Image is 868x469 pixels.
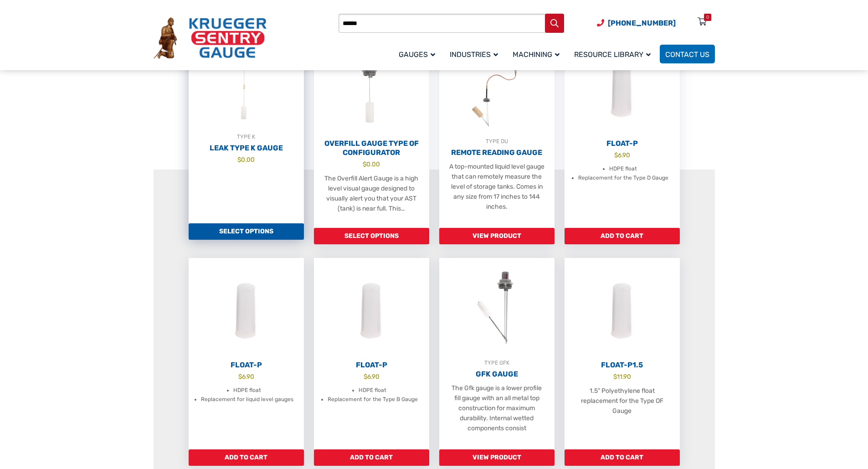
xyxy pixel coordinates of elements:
[189,132,304,141] div: TYPE K
[565,228,680,244] a: Add to cart: “Float-P”
[314,361,429,370] h2: Float-P
[565,36,680,228] a: Float-P $6.90 HDPE float Replacement for the Type D Gauge
[597,17,676,29] a: Phone Number (920) 434-8860
[314,228,429,244] a: Add to cart: “Overfill Gauge Type OF Configurator”
[565,36,680,137] img: Float-P
[323,174,420,214] p: The Overfill Alert Gauge is a high level visual gauge designed to visually alert you that your AS...
[314,36,429,137] img: Overfill Gauge Type OF Configurator
[189,32,304,223] a: TYPE KLeak Type K Gauge $0.00
[448,162,545,212] p: A top-mounted liquid level gauge that can remotely measure the level of storage tanks. Comes in a...
[314,258,429,449] a: Float-P $6.90 HDPE float Replacement for the Type B Gauge
[706,14,709,21] div: 0
[565,258,680,449] a: Float-P1.5 $11.90 1.5” Polyethylene float replacement for the Type OF Gauge
[189,223,304,240] a: Add to cart: “Leak Type K Gauge”
[189,144,304,153] h2: Leak Type K Gauge
[314,139,429,157] h2: Overfill Gauge Type OF Configurator
[189,258,304,358] img: Float-P
[399,50,435,59] span: Gauges
[237,156,241,163] span: $
[359,386,386,395] li: HDPE float
[393,43,444,65] a: Gauges
[565,258,680,358] img: Float-P1.5
[238,373,242,380] span: $
[613,373,631,380] bdi: 11.90
[238,373,254,380] bdi: 6.90
[439,370,555,379] h2: GFK Gauge
[439,228,555,244] a: Read more about “Remote Reading Gauge”
[574,50,651,59] span: Resource Library
[513,50,560,59] span: Machining
[614,151,630,159] bdi: 6.90
[189,32,304,132] img: Leak Detection Gauge
[448,383,545,433] p: The Gfk gauge is a lower profile fill gauge with an all metal top construction for maximum durabi...
[439,449,555,466] a: Read more about “GFK Gauge”
[565,361,680,370] h2: Float-P1.5
[314,258,429,358] img: Float-P1.5
[364,373,380,380] bdi: 6.90
[189,258,304,449] a: Float-P $6.90 HDPE float Replacement for liquid level gauges
[439,258,555,358] img: GFK Gauge
[609,165,637,174] li: HDPE float
[444,43,507,65] a: Industries
[565,139,680,148] h2: Float-P
[439,137,555,146] div: TYPE DU
[363,160,380,168] bdi: 0.00
[364,373,367,380] span: $
[439,148,555,157] h2: Remote Reading Gauge
[233,386,261,395] li: HDPE float
[314,449,429,466] a: Add to cart: “Float-P”
[328,395,418,404] li: Replacement for the Type B Gauge
[614,151,618,159] span: $
[574,386,671,416] p: 1.5” Polyethylene float replacement for the Type OF Gauge
[439,258,555,449] a: TYPE GFKGFK Gauge The Gfk gauge is a lower profile fill gauge with an all metal top construction ...
[569,43,660,65] a: Resource Library
[439,358,555,367] div: TYPE GFK
[608,19,676,27] span: [PHONE_NUMBER]
[660,45,715,63] a: Contact Us
[189,361,304,370] h2: Float-P
[363,160,366,168] span: $
[665,50,709,59] span: Contact Us
[565,449,680,466] a: Add to cart: “Float-P1.5”
[613,373,617,380] span: $
[578,174,668,183] li: Replacement for the Type D Gauge
[189,449,304,466] a: Add to cart: “Float-P”
[237,156,255,163] bdi: 0.00
[450,50,498,59] span: Industries
[439,36,555,228] a: TYPE DURemote Reading Gauge A top-mounted liquid level gauge that can remotely measure the level ...
[439,36,555,137] img: Remote Reading Gauge
[507,43,569,65] a: Machining
[314,36,429,228] a: Overfill Gauge Type OF Configurator $0.00 The Overfill Alert Gauge is a high level visual gauge d...
[154,17,267,59] img: Krueger Sentry Gauge
[201,395,293,404] li: Replacement for liquid level gauges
